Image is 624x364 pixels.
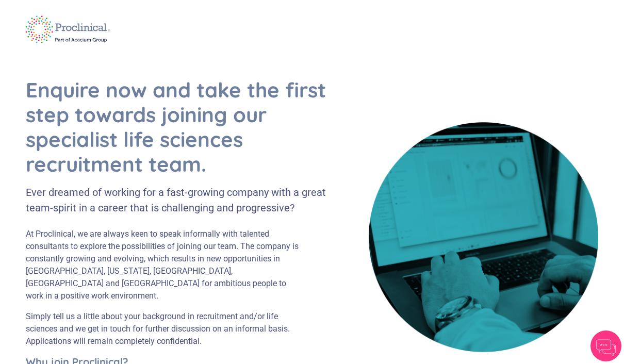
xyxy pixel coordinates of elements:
[18,9,118,50] img: logo
[590,330,621,361] img: Chatbot
[26,185,329,216] div: Ever dreamed of working for a fast-growing company with a great team-spirit in a career that is c...
[26,310,304,348] p: Simply tell us a little about your background in recruitment and/or life sciences and we get in t...
[26,228,304,302] p: At Proclinical, we are always keen to speak informally with talented consultants to explore the p...
[369,122,598,352] img: book cover
[26,77,329,176] h1: Enquire now and take the first step towards joining our specialist life sciences recruitment team.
